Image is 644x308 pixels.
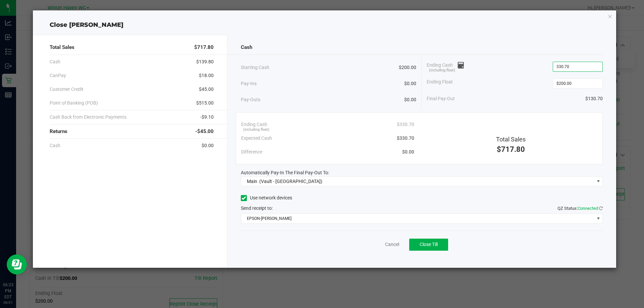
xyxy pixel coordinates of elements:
span: $330.70 [397,121,414,128]
span: QZ Status: [557,206,603,211]
span: Connected [578,206,598,211]
a: Cancel [385,241,399,248]
button: Close Till [409,239,448,251]
span: Main [247,179,257,184]
span: Customer Credit [50,86,84,93]
span: $139.80 [196,58,214,65]
span: Send receipt to: [241,205,273,211]
span: Ending Float [427,78,453,88]
span: (including float) [429,68,455,73]
span: Difference [241,148,262,156]
span: $717.80 [497,145,525,153]
span: $330.70 [397,135,414,142]
span: Cash [50,58,60,65]
span: $0.00 [404,96,416,103]
span: Automatically Pay-In The Final Pay-Out To: [241,170,329,175]
span: $0.00 [404,80,416,87]
div: Returns [50,124,214,139]
span: -$45.00 [195,128,214,135]
span: Close Till [420,242,438,247]
span: Expected Cash [241,135,272,142]
span: Final Pay-Out [427,95,455,102]
span: Starting Cash [241,64,269,71]
span: (Vault - [GEOGRAPHIC_DATA]) [259,179,322,184]
span: -$9.10 [200,114,214,121]
span: Pay-Ins [241,80,257,87]
label: Use network devices [241,194,292,201]
span: $18.00 [199,72,214,79]
span: CanPay [50,72,66,79]
span: $0.00 [202,142,214,149]
span: Cash [241,44,252,51]
span: Point of Banking (POB) [50,100,98,107]
div: Close [PERSON_NAME] [33,20,616,29]
span: $200.00 [399,64,416,71]
span: $0.00 [402,148,414,156]
span: $717.80 [194,44,214,51]
span: Total Sales [496,136,526,143]
span: Cash Back from Electronic Payments [50,114,126,121]
span: Pay-Outs [241,96,260,103]
span: Cash [50,142,60,149]
iframe: Resource center [7,254,27,274]
span: Total Sales [50,44,74,51]
span: EPSON-[PERSON_NAME] [241,214,594,223]
span: Ending Cash [427,62,464,72]
span: $515.00 [196,100,214,107]
span: $45.00 [199,86,214,93]
span: (including float) [243,127,269,133]
span: $130.70 [585,95,603,102]
span: Ending Cash [241,121,267,128]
